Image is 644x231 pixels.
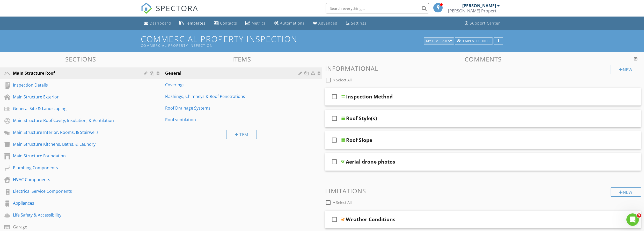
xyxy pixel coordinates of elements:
div: Andrews Property Inspections LLC [448,8,500,13]
a: Metrics [243,19,268,28]
h3: Limitations [325,187,641,194]
div: Main Structure Interior, Rooms, & Stairwells [13,129,136,135]
a: Dashboard [142,19,173,28]
a: Templates [177,19,208,28]
div: Aerial drone photos [346,159,395,165]
div: Roof Style(s) [346,115,377,121]
div: Automations [280,21,305,26]
div: Main Structure Kitchens, Baths, & Laundry [13,141,136,147]
div: Appliances [13,200,136,206]
div: Templates [185,21,206,26]
a: Automations (Basic) [272,19,307,28]
i: check_box_outline_blank [330,90,339,103]
div: Roof ventilation [165,117,300,123]
a: Template Center [455,38,493,43]
h3: Comments [325,56,641,63]
div: Life Safety & Accessibility [13,212,136,218]
div: Garage [13,224,136,230]
a: SPECTORA [141,7,198,18]
div: Item [226,130,257,139]
div: Roof Slope [346,137,372,143]
a: Support Center [463,19,502,28]
i: check_box_outline_blank [330,156,339,168]
div: Main Structure Foundation [13,153,136,159]
i: check_box_outline_blank [330,112,339,125]
span: Select All [336,78,352,82]
a: Contacts [212,19,239,28]
div: Inspection Details [13,82,136,88]
div: Metrics [252,21,266,26]
a: Advanced [311,19,340,28]
div: General Site & Landscaping [13,105,136,112]
button: My Templates [424,37,454,45]
div: Template Center [457,39,491,43]
iframe: Intercom live chat [626,213,639,226]
div: New [611,65,641,74]
div: Plumbing Components [13,165,136,171]
div: Electrical Service Components [13,188,136,194]
div: New [611,187,641,197]
span: Select All [336,200,352,205]
a: Settings [344,19,369,28]
span: SPECTORA [156,3,198,13]
div: Dashboard [150,21,171,26]
div: General [165,70,300,76]
div: Flashings, Chimneys & Roof Penetrations [165,93,300,99]
button: Template Center [455,37,493,45]
h3: Items [161,56,322,63]
h1: Commercial Property Inspection [141,34,503,48]
div: Main Structure Roof [13,70,136,76]
input: Search everything... [326,3,429,13]
div: My Templates [426,39,452,43]
div: Weather Conditions [346,216,396,222]
div: Contacts [220,21,237,26]
div: HVAC Components [13,176,136,183]
div: Main Structure Exterior [13,94,136,100]
span: 5 [637,213,641,218]
div: Inspection Method [346,94,393,100]
img: The Best Home Inspection Software - Spectora [141,3,152,14]
div: [PERSON_NAME] [462,3,496,8]
i: check_box_outline_blank [330,134,339,146]
div: Main Structure Roof Cavity, Insulation, & Ventilation [13,117,136,124]
div: Coverings [165,82,300,88]
div: Settings [351,21,367,26]
div: Commercial Property Inspection [141,43,426,48]
div: Roof Drainage Systems [165,105,300,111]
h3: Informational [325,65,641,72]
i: check_box_outline_blank [330,213,339,226]
div: Support Center [470,21,500,26]
div: Advanced [318,21,338,26]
